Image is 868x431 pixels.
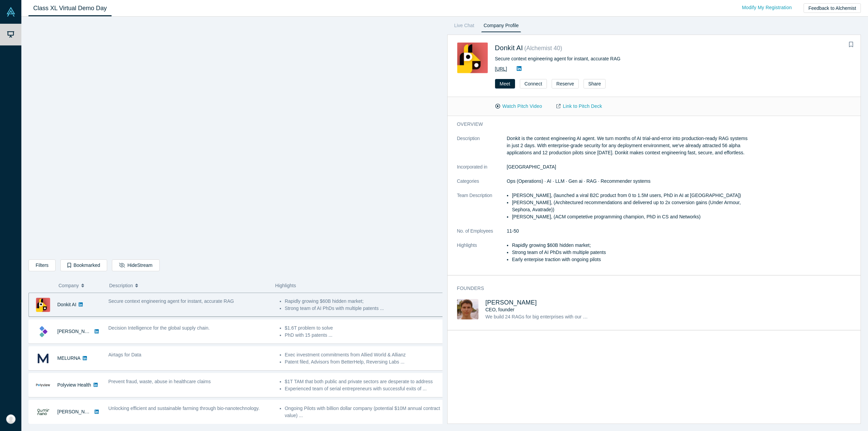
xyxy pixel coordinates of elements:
li: Ongoing Pilots with billion dollar company (potential $10M annual contract value) ... [285,405,443,419]
li: Experienced team of serial entrepreneurs with successful exits of ... [285,385,443,392]
span: Airtags for Data [108,352,141,357]
span: CEO, founder [486,307,515,312]
span: Prevent fraud, waste, abuse in healthcare claims [108,379,211,384]
button: Description [109,278,268,293]
li: [PERSON_NAME], (Architectured recommendations and delivered up to 2x conversion gains (Under Armo... [512,199,752,213]
button: Meet [495,79,515,89]
li: Early enterpise traction with ongoing pilots [512,256,752,263]
button: Bookmarked [60,259,107,271]
img: Polyview Health's Logo [36,378,50,392]
dt: Team Description [457,192,507,228]
li: [PERSON_NAME], (ACM competetive programming champion, PhD in CS and Networks) [512,213,752,220]
li: Exec investment commitments from Allied World & Allianz [285,351,443,358]
span: Company [59,278,79,293]
a: [PERSON_NAME] [486,299,537,306]
button: Reserve [552,79,579,89]
dt: Highlights [457,242,507,270]
dd: 11-50 [507,228,752,235]
a: Modify My Registration [735,2,799,14]
p: Donkit is the context engineering AI agent. We turn months of AI trial-and-error into production-... [507,135,752,156]
a: Donkit AI [495,44,523,52]
span: Highlights [275,283,296,288]
span: We build 24 RAGs for big enterprises with our own hands and finally found a way how to build an A... [486,314,787,319]
dt: No. of Employees [457,228,507,242]
li: Rapidly growing $60B hidden market; [512,242,752,249]
button: Feedback to Alchemist [804,3,861,13]
a: Company Profile [481,21,521,32]
a: [PERSON_NAME] [57,409,96,414]
li: Strong team of AI PhDs with multiple patents ... [285,305,443,312]
li: [PERSON_NAME], (launched a viral B2C product from 0 to 1.5M users, PhD in AI at [GEOGRAPHIC_DATA]) [512,192,752,199]
dt: Categories [457,178,507,192]
button: HideStream [112,259,159,271]
a: Link to Pitch Deck [549,100,609,112]
img: Mikhail Baklanov's Profile Image [457,299,478,319]
li: $1.6T problem to solve [285,325,443,332]
button: Filters [28,259,56,271]
span: Decision Intelligence for the global supply chain. [108,325,210,331]
a: Donkit AI [57,302,76,307]
img: MELURNA's Logo [36,351,50,366]
iframe: Alchemist Class XL Demo Day: Vault [29,22,442,254]
button: Watch Pitch Video [488,100,549,112]
button: Company [59,278,102,293]
a: [URL] [495,66,507,72]
span: Unlocking efficient and sustainable farming through bio-nanotechnology. [108,406,260,411]
button: Connect [520,79,547,89]
img: Donkit AI's Logo [36,298,50,312]
a: [PERSON_NAME] [57,329,96,334]
a: Live Chat [452,21,477,32]
button: Share [584,79,606,89]
img: Qumir Nano's Logo [36,405,50,419]
a: Polyview Health [57,382,91,388]
img: Alchemist Vault Logo [6,7,16,17]
li: Strong team of AI PhDs with multiple patents [512,249,752,256]
span: Description [109,278,133,293]
img: Donkit AI's Logo [457,42,488,73]
button: Bookmark [846,40,856,50]
li: PhD with 15 patents ... [285,332,443,339]
a: MELURNA [57,355,80,361]
span: Secure context engineering agent for instant, accurate RAG [108,298,234,304]
li: Rapidly growing $60B hidden market; [285,298,443,305]
h3: Founders [457,285,742,292]
li: Patent filed, Advisors from BetterHelp, Reversing Labs ... [285,358,443,366]
dt: Incorporated in [457,163,507,178]
dd: [GEOGRAPHIC_DATA] [507,163,752,171]
small: ( Alchemist 40 ) [524,45,562,52]
a: Class XL Virtual Demo Day [28,0,112,16]
div: Secure context engineering agent for instant, accurate RAG [495,55,721,62]
img: Tom Driscoll's Account [6,414,16,424]
img: Kimaru AI's Logo [36,325,50,339]
dt: Description [457,135,507,163]
h3: overview [457,121,742,128]
li: $1T TAM that both public and private sectors are desperate to address [285,378,443,385]
span: Ops (Operations) · AI · LLM · Gen ai · RAG · Recommender systems [507,178,651,184]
